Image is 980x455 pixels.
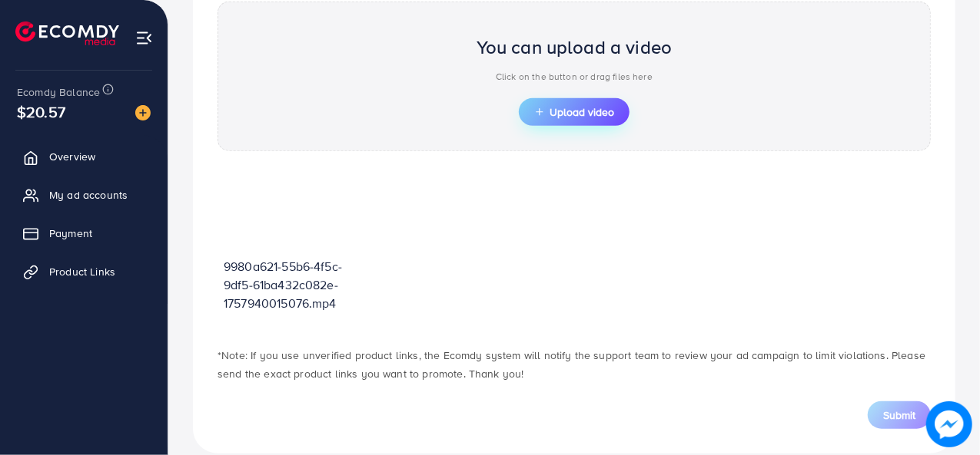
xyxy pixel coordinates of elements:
button: Upload video [519,98,630,126]
p: Click on the button or drag files here [477,68,673,86]
img: menu [135,29,153,47]
span: Submit [883,407,915,423]
a: My ad accounts [12,180,156,210]
p: 9980a621-55b6-4f5c-9df5-61ba432c082e-1757940015076.mp4 [224,257,370,312]
span: My ad accounts [49,187,128,203]
span: $20.57 [17,101,65,123]
img: image [926,401,972,447]
img: image [135,105,151,120]
span: Ecomdy Balance [17,84,100,100]
span: Payment [49,226,92,241]
a: Product Links [12,256,156,287]
h2: You can upload a video [477,36,673,58]
a: Overview [12,141,156,172]
img: logo [15,21,119,45]
span: Upload video [534,107,614,117]
a: Payment [12,218,156,249]
button: Submit [868,401,931,429]
span: Product Links [49,264,115,279]
p: *Note: If you use unverified product links, the Ecomdy system will notify the support team to rev... [218,346,931,383]
span: Overview [49,149,95,164]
